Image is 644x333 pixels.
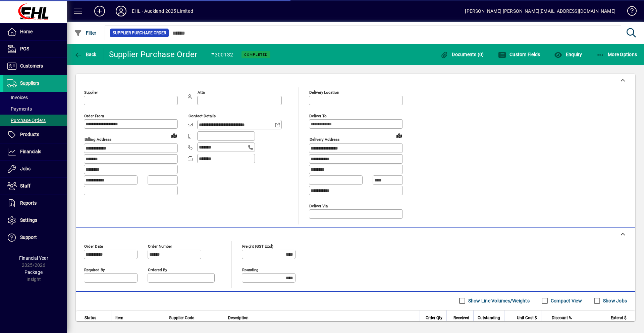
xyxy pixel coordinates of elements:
[309,114,327,118] mat-label: Deliver To
[113,30,166,36] span: Supplier Purchase Order
[242,244,273,248] mat-label: Freight (GST excl)
[20,132,39,137] span: Products
[20,149,41,154] span: Financials
[20,63,43,69] span: Customers
[169,130,179,141] a: View on map
[84,90,98,95] mat-label: Supplier
[611,314,627,322] span: Extend $
[132,6,193,16] div: EHL - Auckland 2025 Limited
[3,58,67,75] a: Customers
[3,126,67,143] a: Products
[394,130,405,141] a: View on map
[554,52,582,57] span: Enquiry
[3,178,67,195] a: Staff
[3,229,67,246] a: Support
[622,1,636,23] a: Knowledge Base
[84,267,105,272] mat-label: Required by
[3,143,67,160] a: Financials
[242,267,258,272] mat-label: Rounding
[19,255,48,261] span: Financial Year
[198,90,205,95] mat-label: Attn
[20,235,37,240] span: Support
[115,314,123,322] span: Item
[84,114,104,118] mat-label: Order from
[453,314,469,322] span: Received
[20,217,37,223] span: Settings
[552,314,572,322] span: Discount %
[3,195,67,212] a: Reports
[465,6,615,16] div: [PERSON_NAME] [PERSON_NAME][EMAIL_ADDRESS][DOMAIN_NAME]
[228,314,249,322] span: Description
[439,48,486,60] button: Documents (0)
[440,52,484,57] span: Documents (0)
[3,24,67,40] a: Home
[3,115,67,126] a: Purchase Orders
[24,269,43,275] span: Package
[7,95,28,100] span: Invoices
[74,52,97,57] span: Back
[67,48,104,60] app-page-header-button: Back
[148,267,167,272] mat-label: Ordered by
[3,161,67,177] a: Jobs
[3,103,67,115] a: Payments
[309,203,328,208] mat-label: Deliver via
[496,48,542,60] button: Custom Fields
[109,49,198,60] div: Supplier Purchase Order
[72,27,98,39] button: Filter
[72,48,98,60] button: Back
[549,297,582,304] label: Compact View
[517,314,537,322] span: Unit Cost $
[467,297,530,304] label: Show Line Volumes/Weights
[148,244,172,248] mat-label: Order number
[7,106,32,112] span: Payments
[20,29,33,34] span: Home
[3,41,67,57] a: POS
[602,297,627,304] label: Show Jobs
[498,52,540,57] span: Custom Fields
[3,212,67,229] a: Settings
[596,52,637,57] span: More Options
[309,90,339,95] mat-label: Delivery Location
[211,49,233,60] div: #300132
[595,48,639,60] button: More Options
[552,48,584,60] button: Enquiry
[3,92,67,103] a: Invoices
[110,5,132,17] button: Profile
[426,314,442,322] span: Order Qty
[169,314,194,322] span: Supplier Code
[89,5,110,17] button: Add
[20,80,39,86] span: Suppliers
[20,200,37,206] span: Reports
[20,183,31,189] span: Staff
[244,52,268,57] span: Completed
[74,30,97,36] span: Filter
[84,244,103,248] mat-label: Order date
[478,314,500,322] span: Outstanding
[85,314,96,322] span: Status
[7,118,46,123] span: Purchase Orders
[20,46,29,51] span: POS
[20,166,31,171] span: Jobs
